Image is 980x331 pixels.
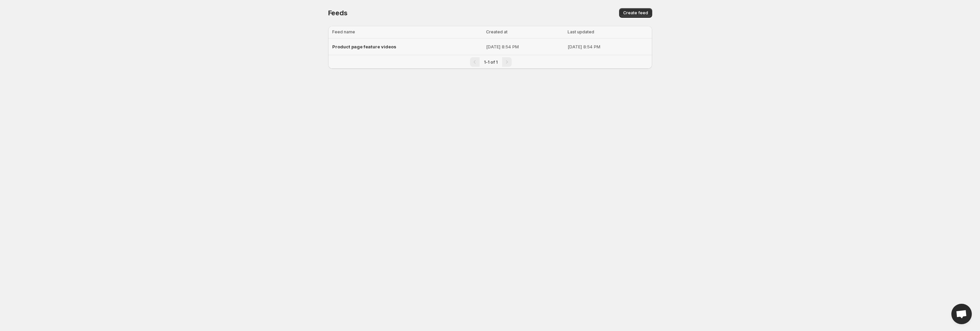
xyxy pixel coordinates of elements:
[951,304,972,324] div: Open chat
[484,60,498,65] span: 1-1 of 1
[486,43,564,50] p: [DATE] 8:54 PM
[568,43,648,50] p: [DATE] 8:54 PM
[623,10,648,16] span: Create feed
[332,44,396,49] span: Product page feature videos
[328,9,348,17] span: Feeds
[568,29,594,34] span: Last updated
[332,29,355,34] span: Feed name
[619,8,652,18] button: Create feed
[328,55,652,69] nav: Pagination
[486,29,508,34] span: Created at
